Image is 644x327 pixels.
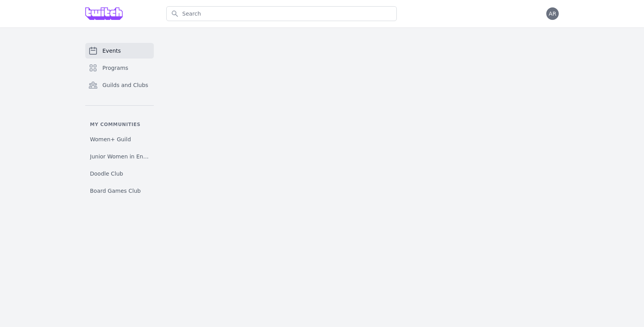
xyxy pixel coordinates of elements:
span: Guilds and Clubs [102,81,148,89]
span: AR [549,11,556,16]
img: Grove [85,7,123,20]
span: Junior Women in Engineering Club [90,153,149,160]
a: Board Games Club [85,184,154,198]
a: Doodle Club [85,167,154,181]
span: Doodle Club [90,170,123,178]
span: Events [102,47,121,55]
span: Board Games Club [90,187,141,195]
a: Programs [85,60,154,76]
input: Search [166,6,397,21]
a: Events [85,43,154,59]
p: My communities [85,121,154,128]
span: Programs [102,64,128,72]
a: Women+ Guild [85,132,154,146]
span: Women+ Guild [90,135,131,143]
button: AR [546,7,559,20]
a: Junior Women in Engineering Club [85,149,154,163]
a: Guilds and Clubs [85,77,154,93]
nav: Sidebar [85,43,154,198]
